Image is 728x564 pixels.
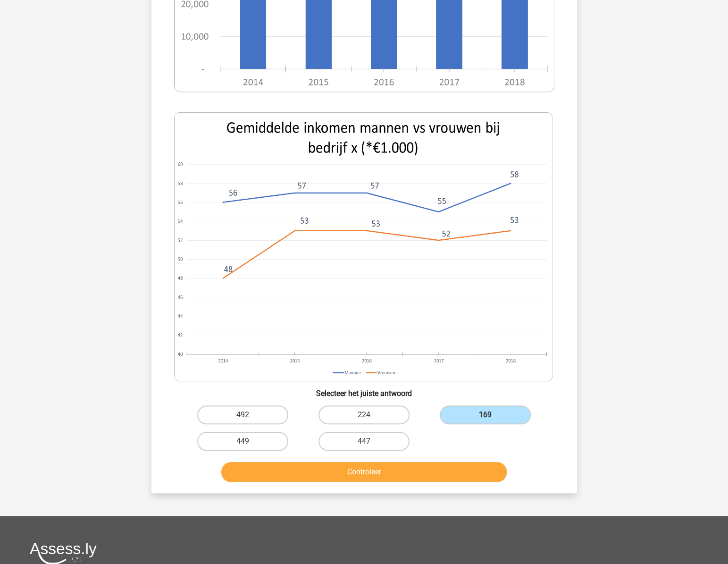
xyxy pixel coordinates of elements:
[197,432,288,451] label: 449
[440,405,531,424] label: 169
[318,432,410,451] label: 447
[221,462,507,482] button: Controleer
[197,405,288,424] label: 492
[318,405,410,424] label: 224
[167,381,562,398] h6: Selecteer het juiste antwoord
